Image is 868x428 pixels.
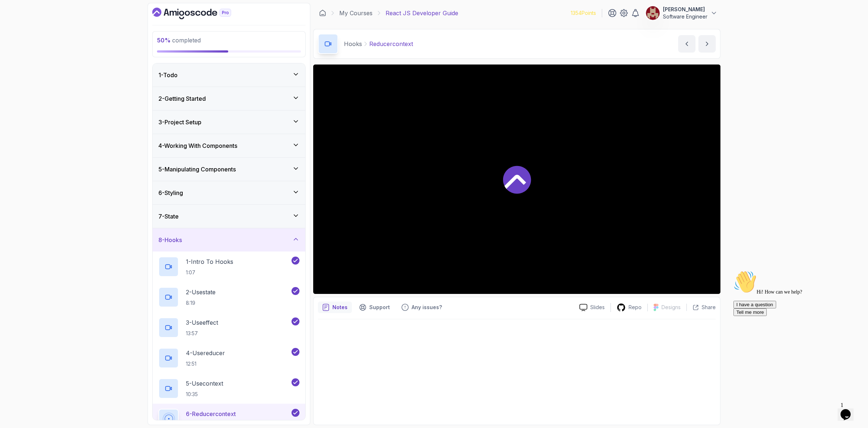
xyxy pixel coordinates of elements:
[678,35,695,53] button: previous content
[153,63,305,87] button: 1-Todo
[158,141,237,150] h3: 4 - Working With Components
[153,205,305,228] button: 7-State
[157,37,171,44] span: 50 %
[3,41,36,49] button: Tell me more
[646,6,660,20] img: user profile image
[153,181,305,204] button: 6-Styling
[3,22,72,27] span: Hi! How can we help?
[3,3,133,49] div: 👋Hi! How can we help?I have a questionTell me more
[663,13,707,20] p: Software Engineer
[397,302,446,313] button: Feedback button
[186,360,225,367] p: 12:51
[186,269,233,276] p: 1:07
[629,304,642,311] p: Repo
[186,349,225,357] p: 4 - Usereducer
[158,94,206,103] h3: 2 - Getting Started
[355,302,394,313] button: Support button
[369,40,413,48] p: Reducercontext
[3,33,46,41] button: I have a question
[158,236,182,244] h3: 8 - Hooks
[319,9,326,17] a: Dashboard
[153,134,305,157] button: 4-Working With Components
[3,3,26,26] img: :wave:
[158,378,299,399] button: 5-Usecontext10:35
[702,304,716,311] p: Share
[158,348,299,368] button: 4-Usereducer12:51
[158,287,299,307] button: 2-Usestate8:19
[590,304,605,311] p: Slides
[838,399,861,421] iframe: chat widget
[153,158,305,181] button: 5-Manipulating Components
[186,410,236,418] p: 6 - Reducercontext
[157,37,201,44] span: completed
[158,257,299,277] button: 1-Intro To Hooks1:07
[158,165,236,174] h3: 5 - Manipulating Components
[318,302,352,313] button: notes button
[344,40,362,48] p: Hooks
[611,303,647,312] a: Repo
[574,304,610,311] a: Slides
[158,212,179,221] h3: 7 - State
[332,304,348,311] p: Notes
[152,8,248,19] a: Dashboard
[153,111,305,134] button: 3-Project Setup
[663,6,707,13] p: [PERSON_NAME]
[186,391,223,398] p: 10:35
[186,257,233,266] p: 1 - Intro To Hooks
[158,317,299,338] button: 3-Useeffect13:57
[698,35,716,53] button: next content
[153,228,305,252] button: 8-Hooks
[369,304,390,311] p: Support
[646,6,718,20] button: user profile image[PERSON_NAME]Software Engineer
[186,330,218,337] p: 13:57
[571,9,596,17] p: 1354 Points
[158,71,178,79] h3: 1 - Todo
[731,267,861,395] iframe: chat widget
[186,318,218,327] p: 3 - Useeffect
[686,304,716,311] button: Share
[186,299,216,307] p: 8:19
[186,379,223,388] p: 5 - Usecontext
[158,118,201,126] h3: 3 - Project Setup
[386,9,458,17] p: React JS Developer Guide
[412,304,442,311] p: Any issues?
[158,188,183,197] h3: 6 - Styling
[186,288,216,296] p: 2 - Usestate
[661,304,681,311] p: Designs
[153,87,305,110] button: 2-Getting Started
[339,9,373,17] a: My Courses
